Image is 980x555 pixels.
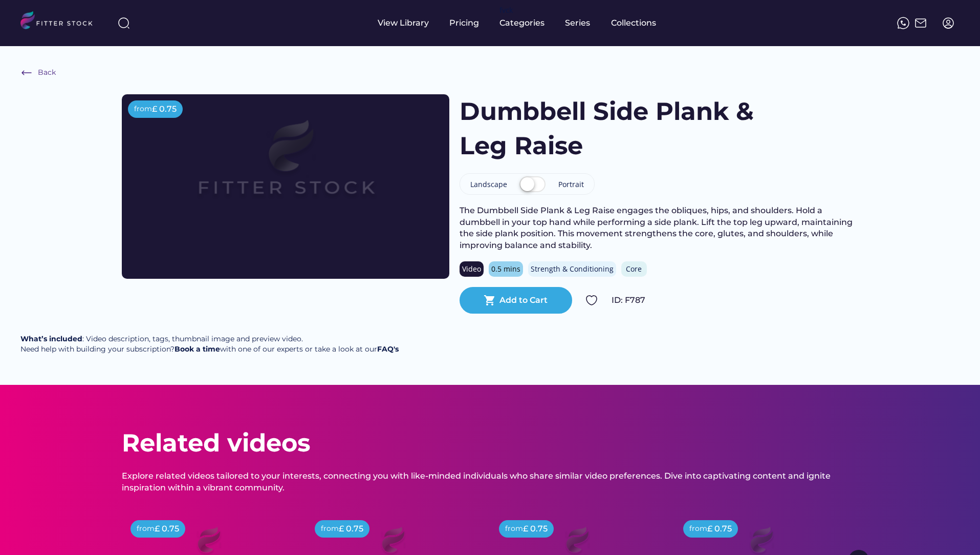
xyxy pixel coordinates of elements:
a: Book a time [175,344,220,354]
div: 0.5 mins [491,264,520,274]
div: The Dumbbell Side Plank & Leg Raise engages the obliques, hips, and shoulders. Hold a dumbbell in... [460,205,859,251]
h1: Dumbbell Side Plank & Leg Raise [460,94,759,163]
div: Pricing [449,17,479,29]
div: from [137,524,155,534]
div: Core [624,264,644,274]
div: Add to Cart [499,295,548,306]
div: from [134,104,152,114]
img: meteor-icons_whatsapp%20%281%29.svg [897,17,909,29]
div: View Library [378,17,429,29]
img: Frame%20%286%29.svg [20,67,33,79]
div: Explore related videos tailored to your interests, connecting you with like-minded individuals wh... [122,470,859,494]
div: Strength & Conditioning [531,264,614,274]
button: shopping_cart [484,294,496,306]
div: Series [565,17,591,29]
div: Collections [611,17,656,29]
strong: What’s included [20,334,82,343]
img: Group%201000002324.svg [585,294,598,306]
div: Video [462,264,481,274]
div: fvck [499,5,513,15]
img: LOGO.svg [20,11,101,32]
iframe: chat widget [921,468,972,515]
div: Related videos [122,426,310,460]
div: Portrait [558,179,584,190]
div: Landscape [470,179,507,190]
div: Back [38,68,56,78]
div: ID: F787 [612,295,859,306]
img: search-normal%203.svg [118,17,130,29]
iframe: chat widget [937,514,970,545]
div: from [321,524,339,534]
div: £ 0.75 [152,104,177,115]
a: FAQ's [377,344,399,354]
div: from [689,524,707,534]
div: : Video description, tags, thumbnail image and preview video. Need help with building your subscr... [20,334,399,354]
img: Frame%2051.svg [914,17,927,29]
img: profile-circle.svg [942,17,954,29]
div: Categories [499,17,545,29]
img: Frame%2079%20%281%29.svg [155,94,417,242]
div: from [505,524,523,534]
